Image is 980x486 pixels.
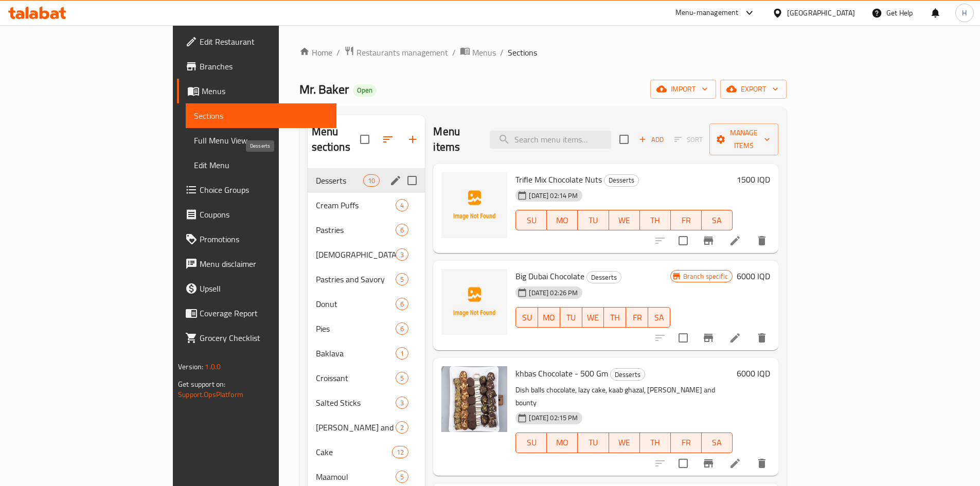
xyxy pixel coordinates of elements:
[200,233,328,245] span: Promotions
[737,172,770,187] h6: 1500 IQD
[186,128,336,153] a: Full Menu View
[648,307,670,328] button: SA
[396,472,408,482] span: 5
[200,282,328,295] span: Upsell
[396,273,408,285] div: items
[376,127,400,152] span: Sort sections
[363,174,380,187] div: items
[729,457,741,470] a: Edit menu item
[696,228,721,253] button: Branch-specific-item
[515,307,538,328] button: SU
[720,80,787,99] button: export
[393,447,408,457] span: 12
[316,248,396,261] span: [DEMOGRAPHIC_DATA]
[551,435,574,450] span: MO
[396,423,408,433] span: 2
[392,446,408,458] div: items
[515,172,602,187] span: Trifle Mix Chocolate Nuts
[508,46,537,59] span: Sections
[962,7,967,19] span: H
[316,322,396,335] span: Pies
[308,415,425,440] div: [PERSON_NAME] and [PERSON_NAME]2
[515,268,584,284] span: Big Dubai Chocolate
[630,310,644,325] span: FR
[336,46,340,59] li: /
[396,299,408,309] span: 6
[672,230,694,251] span: Select to update
[205,360,221,373] span: 1.0.0
[652,310,666,325] span: SA
[441,269,507,335] img: Big Dubai Chocolate
[650,80,716,99] button: import
[316,372,396,384] div: Croissant
[644,435,667,450] span: TH
[586,310,600,325] span: WE
[520,435,543,450] span: SU
[564,310,578,325] span: TU
[604,174,638,186] span: Desserts
[547,433,578,453] button: MO
[316,421,396,434] span: [PERSON_NAME] and [PERSON_NAME]
[194,110,328,122] span: Sections
[396,225,408,235] span: 6
[308,440,425,464] div: Cake12
[672,327,694,349] span: Select to update
[582,213,604,228] span: TU
[357,46,448,59] span: Restaurants management
[396,275,408,284] span: 5
[578,433,609,453] button: TU
[396,250,408,260] span: 3
[750,228,774,253] button: delete
[729,332,741,344] a: Edit menu item
[582,307,604,328] button: WE
[177,29,336,54] a: Edit Restaurant
[316,397,396,409] div: Salted Sticks
[353,84,377,97] div: Open
[613,213,636,228] span: WE
[177,79,336,103] a: Menus
[308,218,425,242] div: Pastries6
[515,366,608,381] span: khbas Chocolate - 500 Gm
[608,310,622,325] span: TH
[441,366,507,432] img: khbas Chocolate - 500 Gm
[787,7,855,19] div: [GEOGRAPHIC_DATA]
[750,326,774,350] button: delete
[582,435,604,450] span: TU
[308,292,425,316] div: Donut6
[696,326,721,350] button: Branch-specific-item
[460,46,496,59] a: Menus
[658,83,708,96] span: import
[177,276,336,301] a: Upsell
[396,224,408,236] div: items
[696,451,721,476] button: Branch-specific-item
[308,267,425,292] div: Pastries and Savory5
[344,46,448,59] a: Restaurants management
[737,269,770,283] h6: 6000 IQD
[538,307,560,328] button: MO
[525,413,582,423] span: [DATE] 02:15 PM
[750,451,774,476] button: delete
[308,316,425,341] div: Pies6
[635,132,668,148] button: Add
[316,174,364,187] span: Desserts
[610,368,645,381] div: Desserts
[200,208,328,221] span: Coupons
[668,132,709,148] span: Select section first
[316,298,396,310] span: Donut
[515,210,547,230] button: SU
[177,227,336,251] a: Promotions
[396,372,408,384] div: items
[675,435,698,450] span: FR
[396,322,408,335] div: items
[452,46,456,59] li: /
[200,307,328,319] span: Coverage Report
[604,174,639,187] div: Desserts
[177,202,336,227] a: Coupons
[706,435,728,450] span: SA
[396,373,408,383] span: 5
[515,384,732,409] p: Dish balls chocolate, lazy cake, kaab ghazal, [PERSON_NAME] and bounty
[525,288,582,298] span: [DATE] 02:26 PM
[626,307,648,328] button: FR
[679,272,732,281] span: Branch specific
[587,272,621,283] span: Desserts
